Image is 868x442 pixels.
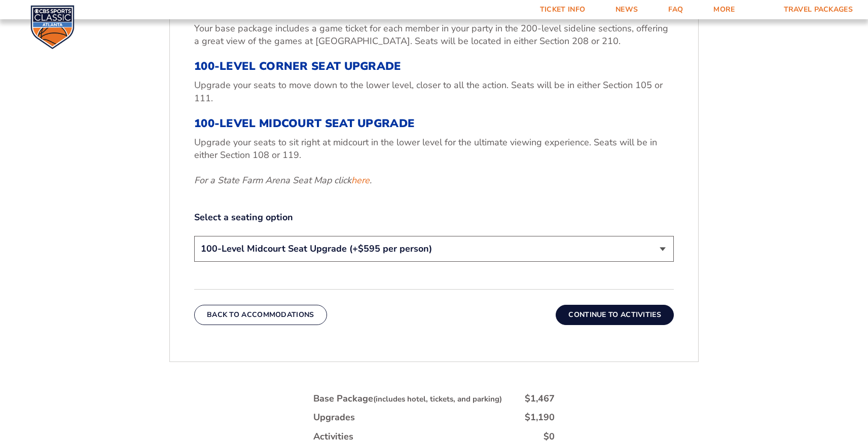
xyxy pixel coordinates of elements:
div: Upgrades [313,411,355,424]
div: Base Package [313,392,502,405]
button: Continue To Activities [556,305,674,325]
a: here [351,174,370,187]
p: Upgrade your seats to sit right at midcourt in the lower level for the ultimate viewing experienc... [194,136,674,162]
p: Upgrade your seats to move down to the lower level, closer to all the action. Seats will be in ei... [194,79,674,104]
div: $1,190 [525,411,555,424]
h3: 100-Level Midcourt Seat Upgrade [194,117,674,130]
h3: 100-Level Corner Seat Upgrade [194,60,674,73]
em: For a State Farm Arena Seat Map click . [194,174,372,186]
button: Back To Accommodations [194,305,327,325]
img: CBS Sports Classic [30,5,75,49]
small: (includes hotel, tickets, and parking) [373,394,502,404]
p: Your base package includes a game ticket for each member in your party in the 200-level sideline ... [194,22,674,48]
label: Select a seating option [194,211,674,224]
div: $1,467 [525,392,555,405]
